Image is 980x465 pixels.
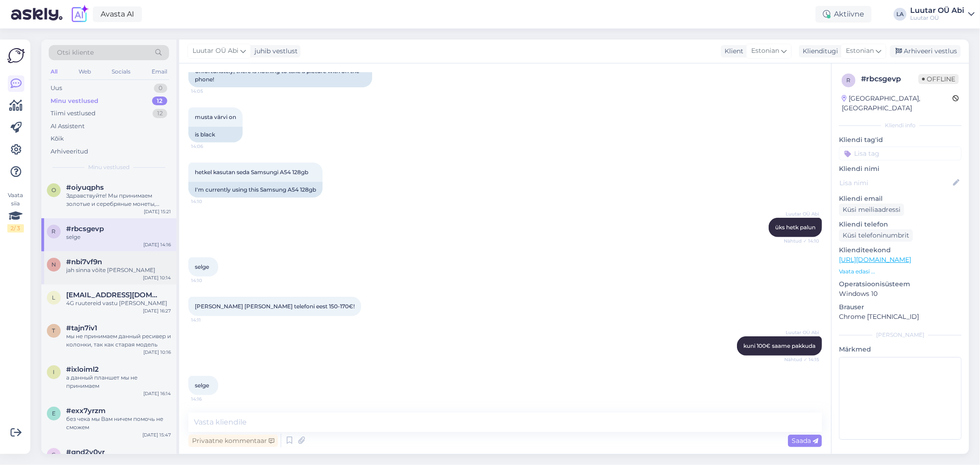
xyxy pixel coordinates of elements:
[191,143,226,150] span: 14:06
[721,46,743,56] div: Klient
[839,267,962,276] p: Vaata edasi ...
[53,369,55,375] span: i
[66,233,171,241] div: selge
[847,77,851,84] span: r
[195,382,209,389] span: selge
[751,46,779,56] span: Estonian
[195,169,308,176] span: hetkel kasutan seda Samsungi A54 128gb
[188,182,323,198] div: I'm currently using this Samsung A54 128gb
[66,299,171,307] div: 4G ruutereid vastu [PERSON_NAME]
[88,163,130,171] span: Minu vestlused
[66,365,99,374] span: #ixloiml2
[66,192,171,208] div: Здравствуйте! Мы принимаем золотые и серебряные монеты, оценивая их по весу и содержанию драгоцен...
[839,289,962,299] p: Windows 10
[839,245,962,255] p: Klienditeekond
[191,198,226,205] span: 14:10
[143,349,171,356] div: [DATE] 10:16
[839,255,911,264] a: [URL][DOMAIN_NAME]
[792,437,818,445] span: Saada
[910,7,964,14] div: Luutar OÜ Abi
[910,14,964,22] div: Luutar OÜ
[52,410,56,417] span: e
[7,224,24,232] div: 2 / 3
[52,451,56,458] span: g
[839,178,951,188] input: Lisa nimi
[7,47,25,64] img: Askly Logo
[66,291,162,299] span: lahtristo@gmail.com
[839,194,962,204] p: Kliendi email
[839,121,962,130] div: Kliendi info
[839,164,962,174] p: Kliendi nimi
[918,74,959,84] span: Offline
[66,225,104,233] span: #rbcsgevp
[110,66,132,78] div: Socials
[816,6,872,23] div: Aktiivne
[191,317,226,323] span: 14:11
[150,66,169,78] div: Email
[839,229,913,242] div: Küsi telefoninumbrit
[846,46,874,56] span: Estonian
[66,183,104,192] span: #oiyuqphs
[839,312,962,322] p: Chrome [TECHNICAL_ID]
[193,46,238,56] span: Luutar OÜ Abi
[839,345,962,354] p: Märkmed
[49,66,59,78] div: All
[839,302,962,312] p: Brauser
[51,122,85,131] div: AI Assistent
[154,84,167,93] div: 0
[93,6,142,22] a: Avasta AI
[188,63,372,87] div: Unfortunately, there is nothing to take a picture with on the phone!
[153,109,167,118] div: 12
[894,8,906,21] div: LA
[51,147,88,156] div: Arhiveeritud
[66,266,171,274] div: jah sinna võite [PERSON_NAME]
[52,327,56,334] span: t
[51,187,56,193] span: o
[66,415,171,431] div: без чека мы Вам ничем помочь не сможем
[191,277,226,284] span: 14:10
[143,274,171,281] div: [DATE] 10:14
[143,241,171,248] div: [DATE] 14:16
[57,48,94,57] span: Otsi kliente
[188,127,243,142] div: is black
[66,407,106,415] span: #exx7yrzm
[775,224,816,231] span: üks hetk palun
[861,74,918,85] div: # rbcsgevp
[842,94,952,113] div: [GEOGRAPHIC_DATA], [GEOGRAPHIC_DATA]
[77,66,93,78] div: Web
[195,263,209,270] span: selge
[191,396,226,403] span: 14:16
[66,374,171,390] div: а данный планшет мы не принимаем
[251,46,298,56] div: juhib vestlust
[839,331,962,339] div: [PERSON_NAME]
[910,7,974,22] a: Luutar OÜ AbiLuutar OÜ
[188,435,278,447] div: Privaatne kommentaar
[70,5,89,24] img: explore-ai
[839,279,962,289] p: Operatsioonisüsteem
[785,329,819,336] span: Luutar OÜ Abi
[890,45,961,57] div: Arhiveeri vestlus
[785,210,819,217] span: Luutar OÜ Abi
[142,431,171,438] div: [DATE] 15:47
[52,228,56,235] span: r
[66,448,105,456] span: #gnd2y0yr
[51,84,62,93] div: Uus
[839,220,962,229] p: Kliendi telefon
[143,390,171,397] div: [DATE] 16:14
[799,46,838,56] div: Klienditugi
[191,88,226,95] span: 14:05
[51,96,98,106] div: Minu vestlused
[839,147,962,160] input: Lisa tag
[144,208,171,215] div: [DATE] 15:21
[839,204,904,216] div: Küsi meiliaadressi
[52,294,56,301] span: l
[784,238,819,244] span: Nähtud ✓ 14:10
[51,134,64,143] div: Kõik
[66,258,102,266] span: #nbi7vf9n
[51,109,96,118] div: Tiimi vestlused
[66,324,97,332] span: #tajn7iv1
[7,191,24,232] div: Vaata siia
[195,303,355,310] span: [PERSON_NAME] [PERSON_NAME] telefoni eest 150-170€!
[784,356,819,363] span: Nähtud ✓ 14:15
[143,307,171,314] div: [DATE] 16:27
